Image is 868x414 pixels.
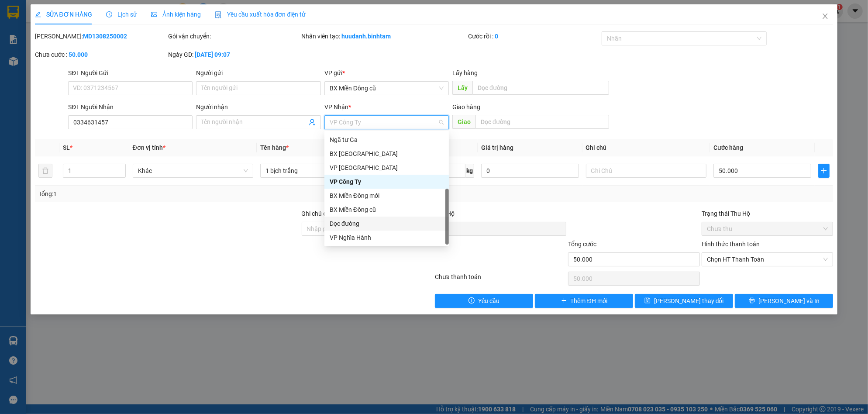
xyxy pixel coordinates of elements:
span: Chọn HT Thanh Toán [707,253,828,266]
span: Thêm ĐH mới [571,296,607,306]
input: Ghi chú đơn hàng [302,222,433,236]
div: BX Miền Đông mới [324,189,449,203]
span: close [822,13,829,20]
span: kg [465,164,474,178]
div: Ngày GD: [168,50,300,59]
span: VP Công Ty [330,116,444,129]
div: Ngã tư Ga [330,135,444,145]
span: plus [819,167,829,174]
span: printer [749,297,755,304]
span: Giá trị hàng [481,144,513,151]
div: Gói vận chuyển: [168,31,300,41]
span: Lịch sử [106,11,137,18]
div: Dọc đường [330,219,444,228]
div: Cước rồi : [468,31,599,41]
span: Chưa thu [707,222,828,235]
span: Tên hàng [260,144,289,151]
div: Người gửi [196,68,320,78]
input: Dọc đường [472,81,609,95]
button: Close [813,4,837,29]
div: VP [GEOGRAPHIC_DATA] [330,163,444,172]
div: BX Quảng Ngãi [324,147,449,161]
span: Giao [452,115,475,129]
span: picture [151,11,157,17]
span: plus [561,297,567,304]
span: Yêu cầu xuất hóa đơn điện tử [215,11,306,18]
span: BX Miền Đông cũ [330,82,444,95]
label: Ghi chú đơn hàng [302,210,350,217]
span: save [644,297,651,304]
div: SĐT Người Gửi [68,68,193,78]
input: Ghi Chú [586,164,707,178]
div: VP Công Ty [324,175,449,189]
th: Ghi chú [582,139,710,156]
div: [PERSON_NAME]: [35,31,166,41]
button: plus [818,164,830,178]
div: Chưa cước : [35,50,166,59]
span: SỬA ĐƠN HÀNG [35,11,92,18]
div: Dọc đường [324,217,449,231]
div: VP Hà Nội [324,161,449,175]
span: edit [35,11,41,17]
span: Khác [138,164,248,177]
b: MD1308250002 [83,33,127,40]
div: BX [GEOGRAPHIC_DATA] [330,149,444,159]
span: Cước hàng [713,144,743,151]
span: Lấy hàng [452,69,478,76]
span: Giao hàng [452,103,480,110]
span: Yêu cầu [478,296,499,306]
b: huudanh.binhtam [342,33,391,40]
div: Người nhận [196,102,320,112]
input: VD: Bàn, Ghế [260,164,381,178]
div: VP Công Ty [330,177,444,186]
span: Ảnh kiện hàng [151,11,201,18]
span: exclamation-circle [468,297,475,304]
div: VP Nghĩa Hành [324,231,449,245]
button: delete [38,164,52,178]
span: Thu Hộ [435,210,455,217]
b: 50.000 [69,51,88,58]
span: [PERSON_NAME] thay đổi [654,296,724,306]
b: 0 [495,33,498,40]
span: Tổng cước [568,241,596,248]
button: save[PERSON_NAME] thay đổi [635,294,733,308]
b: [DATE] 09:07 [195,51,230,58]
span: Lấy [452,81,472,95]
div: BX Miền Đông cũ [324,203,449,217]
span: clock-circle [106,11,112,17]
div: VP gửi [324,68,449,78]
div: Tổng: 1 [38,189,335,199]
img: icon [215,11,222,18]
button: printer[PERSON_NAME] và In [735,294,833,308]
div: BX Miền Đông cũ [330,205,444,214]
div: Chưa thanh toán [434,272,567,287]
span: user-add [309,119,316,126]
span: Đơn vị tính [133,144,165,151]
button: exclamation-circleYêu cầu [435,294,533,308]
div: Ngã tư Ga [324,133,449,147]
div: VP Nghĩa Hành [330,233,444,242]
button: plusThêm ĐH mới [535,294,633,308]
span: SL [63,144,70,151]
label: Hình thức thanh toán [702,241,760,248]
div: SĐT Người Nhận [68,102,193,112]
div: BX Miền Đông mới [330,191,444,200]
span: VP Nhận [324,103,348,110]
div: Trạng thái Thu Hộ [702,209,833,218]
span: [PERSON_NAME] và In [758,296,820,306]
div: Nhân viên tạo: [302,31,467,41]
input: Dọc đường [475,115,609,129]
